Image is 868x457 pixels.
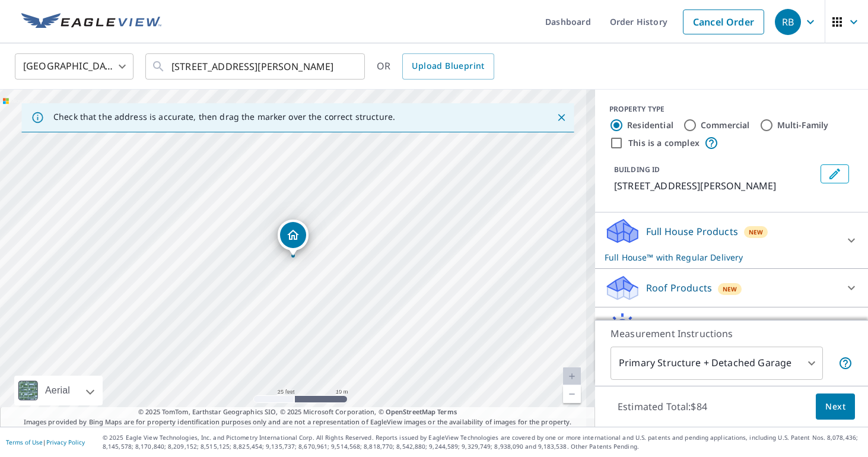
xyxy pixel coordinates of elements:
p: Check that the address is accurate, then drag the marker over the correct structure. [53,112,395,122]
a: OpenStreetMap [386,407,435,416]
p: Estimated Total: $84 [608,393,717,420]
div: Solar ProductsNew [605,312,859,341]
button: Close [554,110,569,125]
div: Primary Structure + Detached Garage [611,347,823,380]
input: Search by address or latitude-longitude [171,50,341,83]
p: Roof Products [646,281,712,295]
a: Current Level 20, Zoom In Disabled [563,367,581,385]
div: Roof ProductsNew [605,274,859,302]
label: Multi-Family [777,119,829,131]
label: This is a complex [628,137,700,149]
p: Full House Products [646,224,738,239]
p: Measurement Instructions [611,326,853,341]
div: Aerial [42,376,74,405]
div: RB [775,9,801,35]
span: Upload Blueprint [412,59,484,74]
p: | [6,439,85,446]
a: Terms of Use [6,438,43,446]
div: [GEOGRAPHIC_DATA] [15,50,133,83]
a: Cancel Order [683,9,764,34]
div: Aerial [14,376,103,405]
span: New [749,227,764,237]
a: Privacy Policy [46,438,85,446]
div: OR [377,53,494,80]
p: Full House™ with Regular Delivery [605,251,837,264]
span: New [723,284,737,294]
div: Full House ProductsNewFull House™ with Regular Delivery [605,217,859,264]
p: [STREET_ADDRESS][PERSON_NAME] [614,179,816,193]
p: © 2025 Eagle View Technologies, Inc. and Pictometry International Corp. All Rights Reserved. Repo... [103,433,862,451]
label: Residential [627,119,673,131]
span: Next [825,399,845,414]
a: Terms [437,407,457,416]
div: PROPERTY TYPE [609,104,854,115]
button: Edit building 1 [821,164,849,183]
p: BUILDING ID [614,164,660,174]
button: Next [816,393,855,420]
a: Current Level 20, Zoom Out [563,385,581,403]
a: Upload Blueprint [402,53,494,80]
span: © 2025 TomTom, Earthstar Geographics SIO, © 2025 Microsoft Corporation, © [138,407,457,417]
div: Dropped pin, building 1, Residential property, 1125 Pacific Ave Imlay, NV 89418 [278,220,309,256]
img: EV Logo [21,13,161,31]
span: Your report will include the primary structure and a detached garage if one exists. [838,356,853,370]
label: Commercial [701,119,750,131]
